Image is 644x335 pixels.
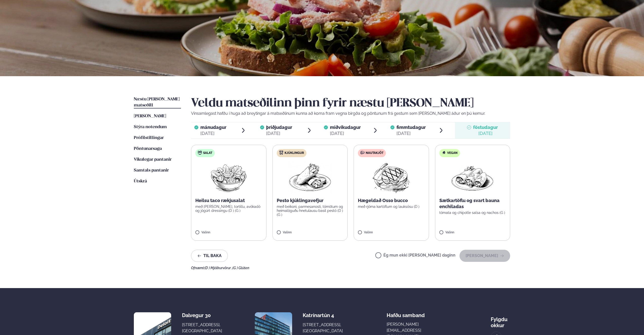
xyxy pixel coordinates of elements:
[134,146,162,152] a: Pöntunarsaga
[279,151,283,155] img: chicken.svg
[387,308,425,318] span: Hafðu samband
[134,124,167,130] a: Stýra notendum
[439,198,506,210] p: Sætkartöflu og svart bauna enchiladas
[195,205,262,213] p: með [PERSON_NAME], tortillu, avókadó og jógúrt dressingu (D ) (G )
[439,211,506,215] p: tómata og chipotle salsa og nachos (G )
[134,113,166,119] a: [PERSON_NAME]
[459,250,510,262] button: [PERSON_NAME]
[134,136,164,140] span: Prófílstillingar
[191,110,510,117] p: Vinsamlegast hafðu í huga að breytingar á matseðlinum kunna að koma fram vegna birgða og pöntunum...
[366,151,383,155] span: Nautakjöt
[303,322,343,334] div: [STREET_ADDRESS], [GEOGRAPHIC_DATA]
[360,151,364,155] img: beef.svg
[134,168,169,173] span: Samtals pantanir
[285,151,304,155] span: Kjúklingur
[330,130,361,136] div: [DATE]
[266,125,292,130] span: þriðjudagur
[330,125,361,130] span: miðvikudagur
[396,125,426,130] span: fimmtudagur
[191,250,228,262] button: Til baka
[232,266,249,270] span: (G ) Glúten
[182,322,222,334] div: [STREET_ADDRESS], [GEOGRAPHIC_DATA]
[288,161,332,193] img: Wraps.png
[442,151,446,155] img: Vegan.svg
[134,157,172,162] span: Vikulegar pantanir
[277,205,344,217] p: með beikoni, parmesanosti, tómötum og heimalöguðu hnetulausu basil pestó (D ) (G )
[134,97,180,107] span: Næstu [PERSON_NAME] matseðill
[134,135,164,141] a: Prófílstillingar
[134,157,172,163] a: Vikulegar pantanir
[134,96,181,108] a: Næstu [PERSON_NAME] matseðill
[134,125,167,129] span: Stýra notendum
[134,167,169,174] a: Samtals pantanir
[473,125,498,130] span: föstudagur
[200,125,226,130] span: mánudagur
[134,147,162,151] span: Pöntunarsaga
[134,179,147,183] span: Útskrá
[447,151,457,155] span: Vegan
[206,161,251,193] img: Salad.png
[198,151,202,155] img: salad.svg
[369,161,414,193] img: Beef-Meat.png
[358,198,425,204] p: Hægeldað Osso bucco
[182,312,222,318] div: Dalvegur 30
[491,312,510,328] div: Fylgdu okkur
[134,178,147,184] a: Útskrá
[266,130,292,136] div: [DATE]
[473,130,498,136] div: [DATE]
[191,266,510,270] div: Ofnæmi:
[450,161,495,193] img: Enchilada.png
[396,130,426,136] div: [DATE]
[200,130,226,136] div: [DATE]
[134,114,166,118] span: [PERSON_NAME]
[277,198,344,204] p: Pesto kjúklingavefjur
[203,151,212,155] span: Salat
[358,205,425,209] p: með rjóma kartöflum og lauksósu (D )
[195,198,262,204] p: Heilsu taco rækjusalat
[204,266,232,270] span: (D ) Mjólkurvörur ,
[191,96,510,110] h2: Veldu matseðilinn þinn fyrir næstu [PERSON_NAME]
[303,312,343,318] div: Katrínartún 4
